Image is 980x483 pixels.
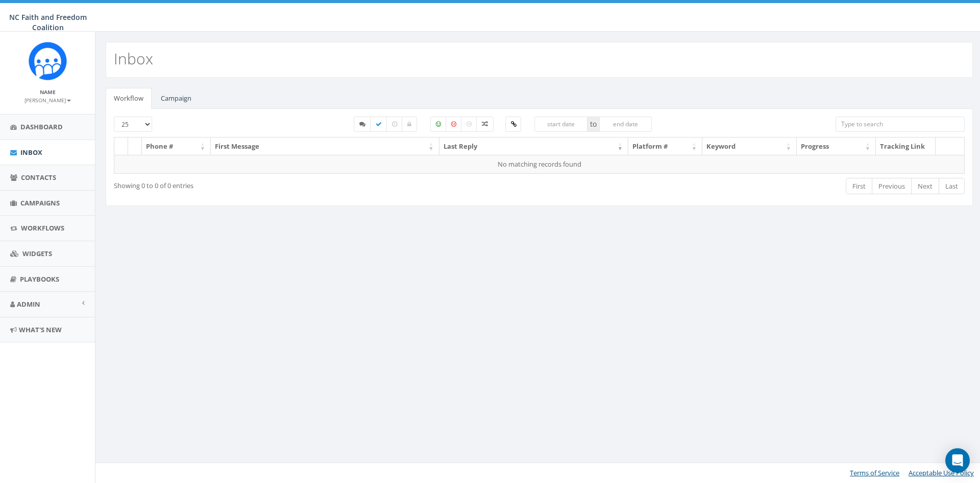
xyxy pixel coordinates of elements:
[24,95,71,104] a: [PERSON_NAME]
[909,468,974,477] a: Acceptable Use Policy
[211,137,439,155] th: First Message: activate to sort column ascending
[872,178,912,195] a: Previous
[114,177,459,191] div: Showing 0 to 0 of 0 entries
[20,198,60,208] span: Campaigns
[40,88,56,96] small: Name
[153,88,200,109] a: Campaign
[476,117,494,132] label: Mixed
[402,117,417,132] label: Closed
[439,137,628,155] th: Last Reply: activate to sort column ascending
[19,325,62,334] span: What's New
[24,97,71,104] small: [PERSON_NAME]
[876,137,936,155] th: Tracking Link
[505,117,521,132] label: Clicked
[939,178,965,195] a: Last
[446,117,462,132] label: Negative
[20,274,59,284] span: Playbooks
[836,117,965,132] input: Type to search
[17,300,40,309] span: Admin
[850,468,899,477] a: Terms of Service
[114,155,965,173] td: No matching records found
[21,223,64,233] span: Workflows
[21,173,56,182] span: Contacts
[20,122,63,131] span: Dashboard
[797,137,876,155] th: Progress: activate to sort column ascending
[9,12,87,32] span: NC Faith and Freedom Coalition
[461,117,477,132] label: Neutral
[702,137,797,155] th: Keyword: activate to sort column ascending
[386,117,403,132] label: Expired
[22,249,52,258] span: Widgets
[846,178,872,195] a: First
[587,117,599,132] span: to
[430,117,447,132] label: Positive
[29,42,67,80] img: Rally_Corp_Icon.png
[534,117,587,132] input: start date
[142,137,211,155] th: Phone #: activate to sort column ascending
[911,178,939,195] a: Next
[20,148,42,157] span: Inbox
[106,88,152,109] a: Workflow
[114,50,153,67] h2: Inbox
[945,448,970,473] div: Open Intercom Messenger
[599,117,652,132] input: end date
[628,137,702,155] th: Platform #: activate to sort column ascending
[370,117,387,132] label: Completed
[354,117,371,132] label: Started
